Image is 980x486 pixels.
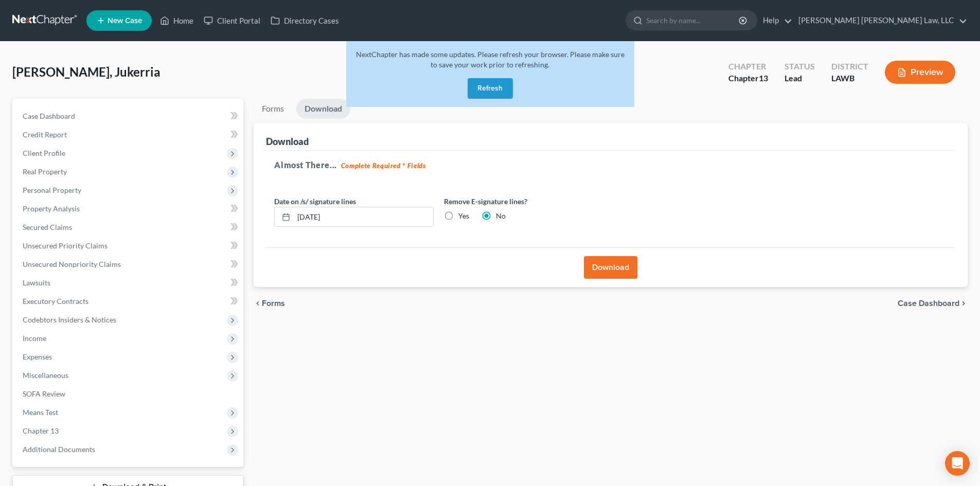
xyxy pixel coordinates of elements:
[14,237,243,255] a: Unsecured Priority Claims
[496,211,506,221] label: No
[23,334,46,343] span: Income
[23,352,52,361] span: Expenses
[14,274,243,292] a: Lawsuits
[12,64,161,79] span: [PERSON_NAME], Jukerria
[23,149,65,157] span: Client Profile
[885,61,955,84] button: Preview
[23,223,72,231] span: Secured Claims
[23,130,67,139] span: Credit Report
[898,299,968,308] a: Case Dashboard chevron_right
[959,299,968,308] i: chevron_right
[14,125,243,144] a: Credit Report
[296,99,350,119] a: Download
[356,50,625,69] span: NextChapter has made some updates. Please refresh your browser. Please make sure to save your wor...
[262,299,285,308] span: Forms
[14,200,243,218] a: Property Analysis
[341,161,426,170] strong: Complete Required * Fields
[155,11,199,30] a: Home
[14,107,243,125] a: Case Dashboard
[254,299,262,308] i: chevron_left
[23,426,59,435] span: Chapter 13
[14,218,243,237] a: Secured Claims
[898,299,959,308] span: Case Dashboard
[758,11,792,30] a: Help
[831,61,868,73] div: District
[584,256,637,279] button: Download
[785,61,815,73] div: Status
[274,196,356,207] label: Date on /s/ signature lines
[945,451,970,476] div: Open Intercom Messenger
[266,135,309,148] div: Download
[14,385,243,403] a: SOFA Review
[23,241,108,250] span: Unsecured Priority Claims
[23,112,75,120] span: Case Dashboard
[793,11,967,30] a: [PERSON_NAME] [PERSON_NAME] Law, LLC
[23,260,121,268] span: Unsecured Nonpriority Claims
[254,99,292,119] a: Forms
[23,371,68,380] span: Miscellaneous
[23,445,95,454] span: Additional Documents
[23,278,50,287] span: Lawsuits
[199,11,265,30] a: Client Portal
[458,211,469,221] label: Yes
[23,186,81,194] span: Personal Property
[23,389,65,398] span: SOFA Review
[646,11,740,30] input: Search by name...
[728,73,768,84] div: Chapter
[785,73,815,84] div: Lead
[254,299,299,308] button: chevron_left Forms
[468,78,513,99] button: Refresh
[274,159,947,171] h5: Almost There...
[444,196,603,207] label: Remove E-signature lines?
[23,315,116,324] span: Codebtors Insiders & Notices
[108,17,142,25] span: New Case
[759,73,768,83] span: 13
[14,255,243,274] a: Unsecured Nonpriority Claims
[23,167,67,176] span: Real Property
[23,297,88,305] span: Executory Contracts
[14,292,243,311] a: Executory Contracts
[728,61,768,73] div: Chapter
[831,73,868,84] div: LAWB
[23,408,58,417] span: Means Test
[265,11,344,30] a: Directory Cases
[23,204,80,213] span: Property Analysis
[294,207,433,227] input: MM/DD/YYYY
